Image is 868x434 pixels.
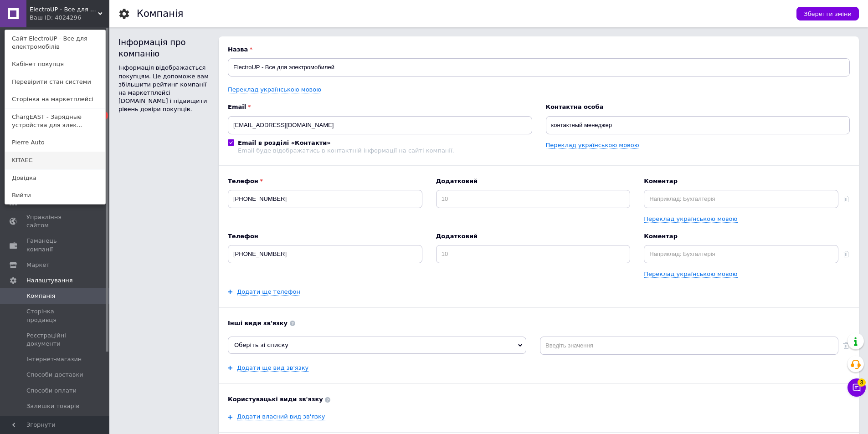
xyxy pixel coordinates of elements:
[5,169,105,187] a: Довідка
[26,213,84,230] span: Управління сайтом
[26,355,82,363] span: Інтернет-магазин
[796,7,859,20] button: Зберегти зміни
[26,307,84,324] span: Сторінка продавця
[118,64,210,113] div: Інформація відображається покупцям. Це допоможе вам збільшити рейтинг компанії на маркетплейсі [D...
[436,245,631,263] input: 10
[858,378,866,387] span: 3
[118,36,210,59] div: Інформація про компанію
[5,56,105,73] a: Кабінет покупця
[238,139,331,146] b: Email в розділі «Контакти»
[26,402,79,410] span: Залишки товарів
[540,337,838,355] input: Введіть значення
[26,261,50,269] span: Маркет
[5,134,105,151] a: Pierre Auto
[546,103,850,111] b: Контактна особа
[644,271,737,278] a: Переклад українською мовою
[644,190,838,208] input: Наприклад: Бухгалтерія
[9,9,612,19] body: Редактор, E4683E2B-97B1-480B-9467-7E453D0C7485
[237,413,325,420] a: Додати власний вид зв'язку
[436,190,631,208] input: 10
[228,232,422,240] b: Телефон
[228,58,850,77] input: Назва вашої компанії
[644,245,838,263] input: Наприклад: Бухгалтерія
[5,108,105,134] a: ChargEAST - Зарядные устройства для элек...
[5,30,105,56] a: Сайт ElectroUP - Все для електромобілів
[234,342,288,348] span: Оберіть зі списку
[237,364,308,372] a: Додати ще вид зв'язку
[237,288,300,296] a: Додати ще телефон
[847,378,866,397] button: Чат з покупцем3
[228,86,321,93] a: Переклад українською мовою
[644,232,838,240] b: Коментар
[436,232,631,240] b: Додатковий
[26,371,83,379] span: Способи доставки
[228,319,850,327] b: Інші види зв'язку
[228,395,850,403] b: Користувацькі види зв'язку
[5,91,105,108] a: Сторінка на маркетплейсі
[26,237,84,253] span: Гаманець компанії
[26,276,73,285] span: Налаштування
[228,190,422,208] input: +38 096 0000000
[228,245,422,263] input: +38 096 0000000
[137,8,183,19] h1: Компанія
[26,332,84,348] span: Реєстраційні документи
[228,103,532,111] b: Email
[30,14,68,22] div: Ваш ID: 4024296
[5,187,105,204] a: Вийти
[228,46,850,54] b: Назва
[804,10,852,17] span: Зберегти зміни
[546,116,850,134] input: ПІБ
[26,292,55,300] span: Компанія
[644,215,737,223] a: Переклад українською мовою
[436,177,631,185] b: Додатковий
[30,5,98,14] span: ElectroUP - Все для електромобілів
[228,116,532,134] input: Електронна адреса
[5,152,105,169] a: KITAEC
[228,177,422,185] b: Телефон
[238,147,454,154] div: Email буде відображатись в контактній інформації на сайті компанії.
[644,177,838,185] b: Коментар
[546,142,639,149] a: Переклад українською мовою
[5,73,105,91] a: Перевірити стан системи
[26,387,77,395] span: Способи оплати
